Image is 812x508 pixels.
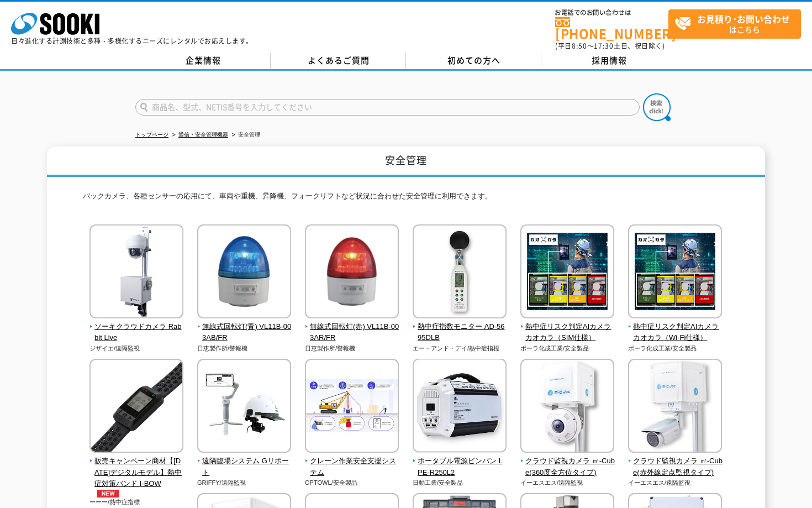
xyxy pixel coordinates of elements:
img: 無線式回転灯(青) VL11B-003AB/FR [197,224,291,321]
a: トップページ [135,132,168,138]
img: NEW [94,490,122,497]
p: 日恵製作所/警報機 [305,344,399,353]
p: ジザイエ/遠隔監視 [89,344,184,353]
img: クレーン作業安全支援システム [305,359,399,455]
span: 遠隔臨場システム Gリポート [197,455,292,479]
a: 無線式回転灯(青) VL11B-003AB/FR [197,311,292,344]
span: 熱中症リスク判定AIカメラ カオカラ（Wi-Fi仕様） [628,321,723,344]
img: クラウド監視カメラ ㎥-Cube(360度全方位タイプ) [520,359,614,455]
img: ソーキクラウドカメラ Rabbit Live [89,224,183,321]
a: ソーキクラウドカメラ Rabbit Live [89,311,184,344]
span: 無線式回転灯(青) VL11B-003AB/FR [197,321,292,344]
a: よくあるご質問 [271,53,406,69]
a: お見積り･お問い合わせはこちら [668,9,801,39]
a: 通信・安全管理機器 [178,132,228,138]
a: 無線式回転灯(赤) VL11B-003AR/FR [305,311,399,344]
strong: お見積り･お問い合わせ [697,12,790,25]
p: 日々進化する計測技術と多種・多様化するニーズにレンタルでお応えします。 [11,38,253,44]
p: イーエスエス/遠隔監視 [628,478,723,488]
p: エー・アンド・デイ/熱中症指標 [413,344,507,353]
a: クラウド監視カメラ ㎥-Cube(360度全方位タイプ) [520,445,615,478]
img: btn_search.png [643,93,671,121]
a: 遠隔臨場システム Gリポート [197,445,292,478]
a: 初めての方へ [406,53,541,69]
span: クラウド監視カメラ ㎥-Cube(360度全方位タイプ) [520,455,615,479]
p: バックカメラ、各種センサーの応用にて、車両や重機、昇降機、フォークリフトなど状況に合わせた安全管理に利用できます。 [83,191,729,208]
span: 熱中症リスク判定AIカメラ カオカラ（SIM仕様） [520,321,615,344]
span: (平日 ～ 土日、祝日除く) [555,41,665,51]
img: ポータブル電源ピンバン LPE-R250L2 [413,359,507,455]
span: お電話でのお問い合わせは [555,9,668,16]
a: 販売キャンペーン商材【[DATE]デジタルモデル】熱中症対策バンド I-BOWNEW [89,445,184,497]
img: 熱中症指数モニター AD-5695DLB [413,224,507,321]
span: 販売キャンペーン商材【[DATE]デジタルモデル】熱中症対策バンド I-BOW [89,455,184,497]
img: 熱中症リスク判定AIカメラ カオカラ（SIM仕様） [520,224,614,321]
a: 熱中症指数モニター AD-5695DLB [413,311,507,344]
a: 企業情報 [135,53,271,69]
p: ーーー/熱中症指標 [89,497,184,507]
img: 販売キャンペーン商材【2025年デジタルモデル】熱中症対策バンド I-BOW [89,359,183,455]
span: 8:50 [572,41,587,51]
span: 初めての方へ [447,54,500,66]
p: GRIFFY/遠隔監視 [197,478,292,488]
p: 日動工業/安全製品 [413,478,507,488]
span: ソーキクラウドカメラ Rabbit Live [89,321,184,344]
h1: 安全管理 [47,146,765,177]
span: 無線式回転灯(赤) VL11B-003AR/FR [305,321,399,344]
a: 熱中症リスク判定AIカメラ カオカラ（SIM仕様） [520,311,615,344]
li: 安全管理 [230,129,260,141]
a: 採用情報 [541,53,677,69]
span: クラウド監視カメラ ㎥-Cube(赤外線定点監視タイプ) [628,455,723,479]
img: 遠隔臨場システム Gリポート [197,359,291,455]
span: クレーン作業安全支援システム [305,455,399,479]
p: OPTOWL/安全製品 [305,478,399,488]
img: 無線式回転灯(赤) VL11B-003AR/FR [305,224,399,321]
img: クラウド監視カメラ ㎥-Cube(赤外線定点監視タイプ) [628,359,722,455]
p: ポーラ化成工業/安全製品 [520,344,615,353]
span: 17:30 [594,41,614,51]
a: クレーン作業安全支援システム [305,445,399,478]
span: ポータブル電源ピンバン LPE-R250L2 [413,455,507,479]
a: クラウド監視カメラ ㎥-Cube(赤外線定点監視タイプ) [628,445,723,478]
span: 熱中症指数モニター AD-5695DLB [413,321,507,344]
a: ポータブル電源ピンバン LPE-R250L2 [413,445,507,478]
p: イーエスエス/遠隔監視 [520,478,615,488]
span: はこちら [674,10,800,38]
input: 商品名、型式、NETIS番号を入力してください [135,99,640,116]
a: [PHONE_NUMBER] [555,17,668,40]
p: 日恵製作所/警報機 [197,344,292,353]
img: 熱中症リスク判定AIカメラ カオカラ（Wi-Fi仕様） [628,224,722,321]
p: ポーラ化成工業/安全製品 [628,344,723,353]
a: 熱中症リスク判定AIカメラ カオカラ（Wi-Fi仕様） [628,311,723,344]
